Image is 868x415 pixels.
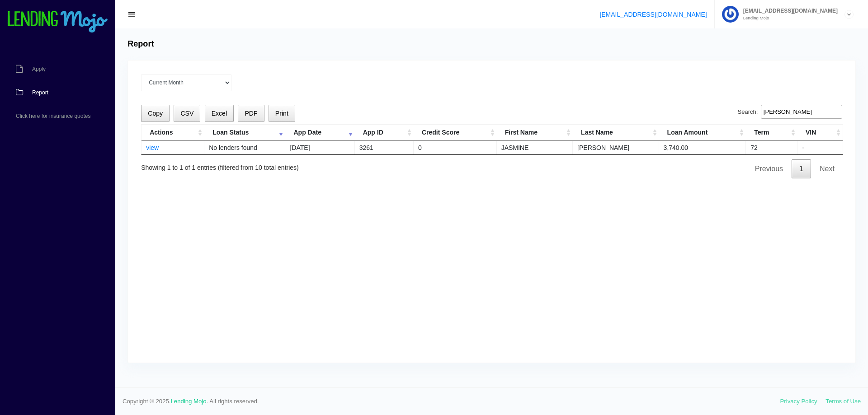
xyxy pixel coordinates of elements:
div: Showing 1 to 1 of 1 entries (filtered from 10 total entries) [141,158,299,173]
th: App Date: activate to sort column ascending [285,125,354,140]
span: Copyright © 2025. . All rights reserved. [123,397,780,406]
button: Copy [141,105,170,122]
th: App ID: activate to sort column ascending [355,125,414,140]
input: Search: [761,105,842,119]
h4: Report [127,39,154,49]
span: Report [32,90,48,95]
button: Print [269,105,295,122]
button: PDF [238,105,264,122]
a: Next [812,159,842,178]
span: Click here for insurance quotes [16,113,90,119]
th: Actions: activate to sort column ascending [142,125,204,140]
label: Search: [738,105,842,119]
td: 3261 [355,140,414,154]
th: Last Name: activate to sort column ascending [573,125,659,140]
span: Apply [32,66,46,72]
td: [DATE] [285,140,354,154]
th: VIN: activate to sort column ascending [797,125,843,140]
td: - [797,140,843,154]
td: JASMINE [497,140,573,154]
span: Copy [148,110,163,117]
img: Profile image [722,6,739,23]
a: view [146,144,159,151]
span: [EMAIL_ADDRESS][DOMAIN_NAME] [739,8,838,14]
button: Excel [205,105,234,122]
a: Previous [747,159,791,178]
td: 0 [414,140,497,154]
a: Privacy Policy [780,398,817,405]
span: Print [275,110,288,117]
img: logo-small.png [7,11,108,33]
a: 1 [792,159,811,178]
th: Loan Amount: activate to sort column ascending [659,125,746,140]
a: Lending Mojo [171,398,207,405]
span: PDF [245,110,257,117]
td: No lenders found [204,140,285,154]
td: [PERSON_NAME] [573,140,659,154]
button: CSV [174,105,200,122]
th: Credit Score: activate to sort column ascending [414,125,497,140]
td: 3,740.00 [659,140,746,154]
th: Term: activate to sort column ascending [746,125,797,140]
a: Terms of Use [826,398,861,405]
td: 72 [746,140,797,154]
th: Loan Status: activate to sort column ascending [204,125,285,140]
span: CSV [180,110,193,117]
a: [EMAIL_ADDRESS][DOMAIN_NAME] [599,11,707,18]
span: Excel [212,110,227,117]
small: Lending Mojo [739,16,838,20]
th: First Name: activate to sort column ascending [497,125,573,140]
